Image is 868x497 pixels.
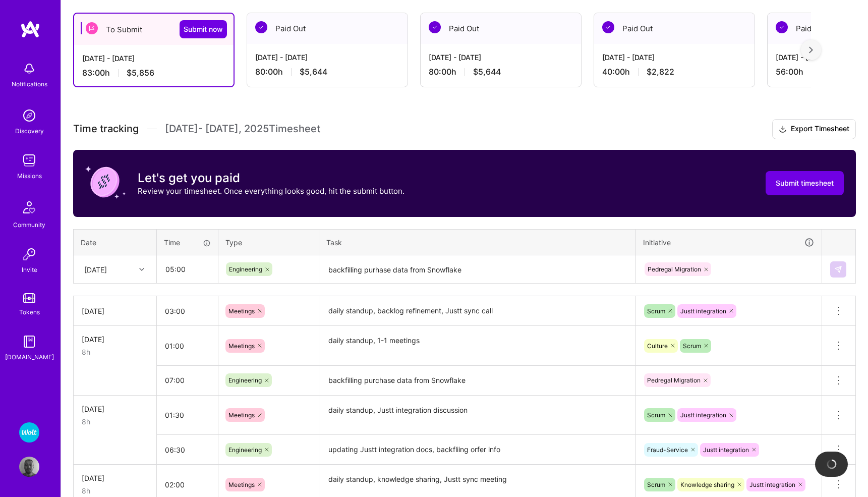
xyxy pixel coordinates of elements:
[218,229,319,255] th: Type
[300,67,327,77] span: $5,644
[228,376,262,384] span: Engineering
[82,485,148,496] div: 8h
[643,237,815,248] div: Initiative
[683,342,701,350] span: Scrum
[228,481,255,488] span: Meetings
[85,162,126,202] img: coin
[680,411,726,419] span: Justt integration
[82,334,148,345] div: [DATE]
[602,67,746,77] div: 40:00 h
[647,411,665,419] span: Scrum
[74,14,234,45] div: To Submit
[766,171,844,195] button: Submit timesheet
[20,20,40,38] img: logo
[703,446,749,454] span: Justt integration
[319,229,636,255] th: Task
[647,307,665,315] span: Scrum
[138,171,404,186] h3: Let's get you paid
[184,24,223,34] span: Submit now
[594,13,755,44] div: Paid Out
[830,261,847,278] div: null
[12,79,47,89] div: Notifications
[82,416,148,427] div: 8h
[82,404,148,414] div: [DATE]
[473,67,501,77] span: $5,644
[17,422,42,443] a: Wolt - Fintech: Payments Expansion Team
[23,293,35,303] img: tokens
[228,307,255,315] span: Meetings
[602,21,614,33] img: Paid Out
[73,123,139,135] span: Time tracking
[809,46,813,53] img: right
[320,327,634,365] textarea: daily standup, 1-1 meetings
[647,342,668,350] span: Culture
[164,237,211,248] div: Time
[157,367,218,394] input: HH:MM
[17,457,42,477] a: User Avatar
[74,229,157,255] th: Date
[647,446,688,454] span: Fraud-Service
[229,265,262,273] span: Engineering
[157,256,217,283] input: HH:MM
[421,13,581,44] div: Paid Out
[138,186,404,196] p: Review your timesheet. Once everything looks good, hit the submit button.
[429,67,573,77] div: 80:00 h
[228,411,255,419] span: Meetings
[680,307,726,315] span: Justt integration
[602,52,746,63] div: [DATE] - [DATE]
[180,20,227,38] button: Submit now
[15,126,44,136] div: Discovery
[157,333,218,359] input: HH:MM
[834,265,842,273] img: Submit
[19,422,39,443] img: Wolt - Fintech: Payments Expansion Team
[255,21,267,33] img: Paid Out
[429,21,441,33] img: Paid Out
[5,352,54,362] div: [DOMAIN_NAME]
[772,119,856,139] button: Export Timesheet
[320,397,634,434] textarea: daily standup, Justt integration discussion
[82,53,225,64] div: [DATE] - [DATE]
[247,13,408,44] div: Paid Out
[255,67,399,77] div: 80:00 h
[82,347,148,357] div: 8h
[22,264,37,275] div: Invite
[165,123,320,135] span: [DATE] - [DATE] , 2025 Timesheet
[127,68,154,78] span: $5,856
[228,446,262,454] span: Engineering
[19,457,39,477] img: User Avatar
[157,436,218,463] input: HH:MM
[19,59,39,79] img: bell
[680,481,734,488] span: Knowledge sharing
[776,21,788,33] img: Paid Out
[17,195,41,219] img: Community
[647,376,701,384] span: Pedregal Migration
[82,68,225,78] div: 83:00 h
[19,150,39,171] img: teamwork
[19,332,39,352] img: guide book
[157,298,218,324] input: HH:MM
[84,264,107,274] div: [DATE]
[139,267,144,272] i: icon Chevron
[648,265,701,273] span: Pedregal Migration
[13,219,45,230] div: Community
[320,436,634,464] textarea: updating Justt integration docs, backfliing orfer info
[320,367,634,395] textarea: backfilling purchase data from Snowflake
[647,67,674,77] span: $2,822
[228,342,255,350] span: Meetings
[19,105,39,126] img: discovery
[82,473,148,483] div: [DATE]
[647,481,665,488] span: Scrum
[82,306,148,316] div: [DATE]
[17,171,42,181] div: Missions
[19,244,39,264] img: Invite
[86,22,98,34] img: To Submit
[157,402,218,428] input: HH:MM
[255,52,399,63] div: [DATE] - [DATE]
[776,178,834,188] span: Submit timesheet
[320,297,634,325] textarea: daily standup, backlog refinement, Justt sync call
[429,52,573,63] div: [DATE] - [DATE]
[826,459,836,469] img: loading
[19,307,40,317] div: Tokens
[779,124,787,135] i: icon Download
[320,256,634,283] textarea: backfilling purhase data from Snowflake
